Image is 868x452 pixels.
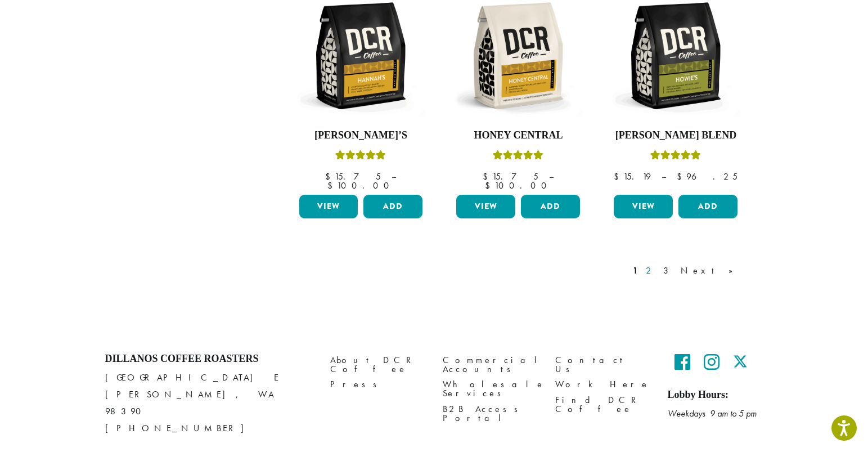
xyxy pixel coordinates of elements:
[631,264,640,278] a: 1
[453,129,583,142] h4: Honey Central
[105,353,313,365] h4: Dillanos Coffee Roasters
[485,180,552,191] bdi: 100.00
[456,195,515,218] a: View
[555,377,651,392] a: Work Here
[644,264,658,278] a: 2
[483,171,538,182] bdi: 15.75
[611,129,740,142] h4: [PERSON_NAME] Blend
[555,353,651,377] a: Contact Us
[299,195,358,218] a: View
[662,171,666,182] span: –
[661,264,675,278] a: 3
[443,377,538,401] a: Wholesale Services
[105,369,313,437] p: [GEOGRAPHIC_DATA] E [PERSON_NAME], WA 98390 [PHONE_NUMBER]
[493,149,543,165] div: Rated 5.00 out of 5
[521,195,580,218] button: Add
[668,389,763,401] h5: Lobby Hours:
[296,129,426,142] h4: [PERSON_NAME]’s
[677,171,737,182] bdi: 96.25
[327,180,337,191] span: $
[443,353,538,377] a: Commercial Accounts
[443,401,538,426] a: B2B Access Portal
[325,171,381,182] bdi: 15.75
[392,171,396,182] span: –
[485,180,494,191] span: $
[650,149,701,165] div: Rated 4.67 out of 5
[330,353,426,377] a: About DCR Coffee
[668,408,757,419] em: Weekdays 9 am to 5 pm
[483,171,492,182] span: $
[555,392,651,417] a: Find DCR Coffee
[614,171,651,182] bdi: 15.19
[549,171,554,182] span: –
[335,149,386,165] div: Rated 5.00 out of 5
[677,171,686,182] span: $
[330,377,426,392] a: Press
[325,171,335,182] span: $
[614,195,673,218] a: View
[363,195,422,218] button: Add
[327,180,394,191] bdi: 100.00
[678,195,737,218] button: Add
[614,171,623,182] span: $
[678,264,743,278] a: Next »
